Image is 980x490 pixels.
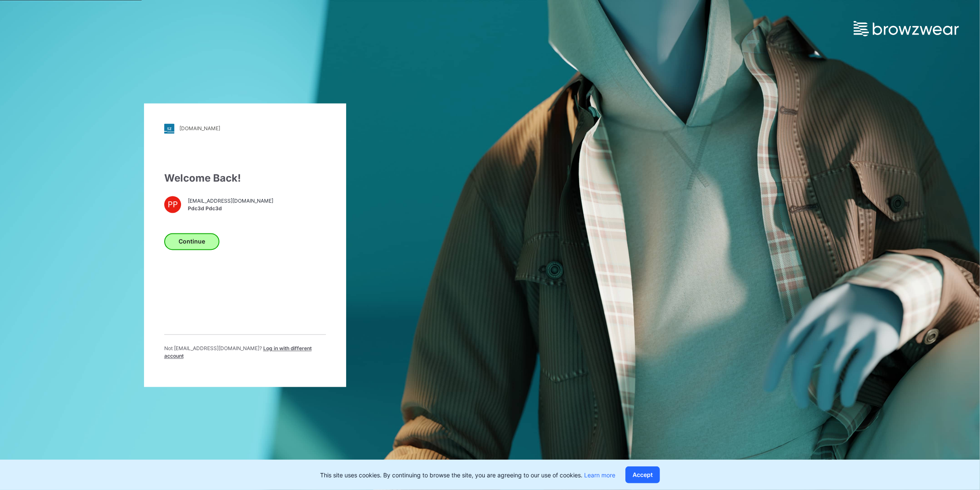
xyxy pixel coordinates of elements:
div: PP [164,196,181,213]
img: browzwear-logo.e42bd6dac1945053ebaf764b6aa21510.svg [854,21,959,36]
span: [EMAIL_ADDRESS][DOMAIN_NAME] [188,198,273,205]
div: Welcome Back! [164,171,326,186]
img: stylezone-logo.562084cfcfab977791bfbf7441f1a819.svg [164,123,174,134]
p: This site uses cookies. By continuing to browse the site, you are agreeing to our use of cookies. [320,471,615,479]
div: [DOMAIN_NAME] [179,126,220,132]
span: Pdc3d Pdc3d [188,205,273,213]
p: Not [EMAIL_ADDRESS][DOMAIN_NAME] ? [164,345,326,360]
button: Accept [625,466,660,483]
a: [DOMAIN_NAME] [164,123,326,134]
a: Learn more [584,471,615,479]
button: Continue [164,233,219,250]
